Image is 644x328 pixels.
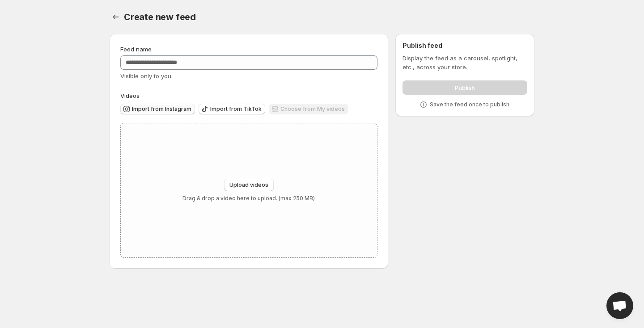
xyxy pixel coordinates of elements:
[199,104,265,114] button: Import from TikTok
[210,105,262,113] span: Import from TikTok
[120,104,195,114] button: Import from Instagram
[110,11,122,23] button: Settings
[229,181,268,189] span: Upload videos
[120,72,173,80] span: Visible only to you.
[430,101,511,108] p: Save the feed once to publish.
[120,92,140,99] span: Videos
[182,195,315,202] p: Drag & drop a video here to upload. (max 250 MB)
[132,105,191,113] span: Import from Instagram
[606,292,633,319] a: Open chat
[402,41,527,50] h2: Publish feed
[224,179,274,191] button: Upload videos
[124,12,196,22] span: Create new feed
[120,46,152,53] span: Feed name
[402,54,527,71] p: Display the feed as a carousel, spotlight, etc., across your store.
